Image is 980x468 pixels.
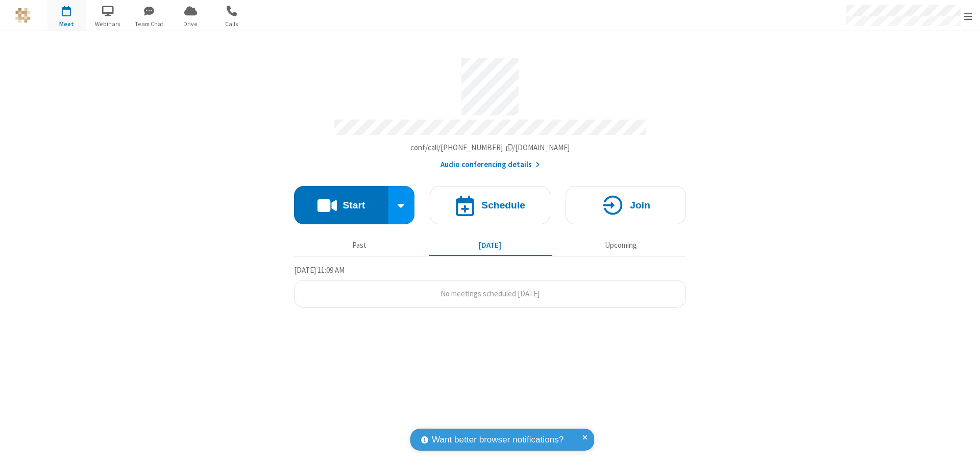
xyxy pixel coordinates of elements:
[294,265,345,275] span: [DATE] 11:09 AM
[566,186,686,224] button: Join
[559,236,682,255] button: Upcoming
[954,441,972,461] iframe: Chat
[440,159,540,171] button: Audio conferencing details
[47,19,86,29] span: Meet
[410,143,570,152] span: Copy my meeting room link
[298,236,421,255] button: Past
[440,289,540,298] span: No meetings scheduled [DATE]
[388,186,415,224] div: Start conference options
[294,51,686,171] section: Account details
[410,142,570,154] button: Copy my meeting room linkCopy my meeting room link
[630,200,650,210] h4: Join
[342,200,365,210] h4: Start
[89,19,127,29] span: Webinars
[171,19,210,29] span: Drive
[429,236,552,255] button: [DATE]
[130,19,168,29] span: Team Chat
[294,264,686,308] section: Today's Meetings
[15,8,31,23] img: QA Selenium DO NOT DELETE OR CHANGE
[481,200,525,210] h4: Schedule
[294,186,388,224] button: Start
[430,186,550,224] button: Schedule
[213,19,251,29] span: Calls
[432,433,563,447] span: Want better browser notifications?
